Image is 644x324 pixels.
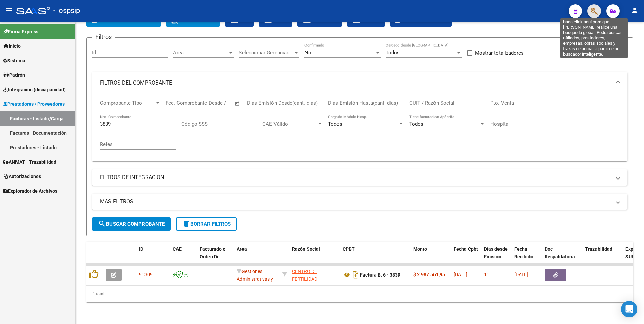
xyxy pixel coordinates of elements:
[230,18,248,24] span: CSV
[197,242,234,271] datatable-header-cell: Facturado x Orden De
[514,272,528,277] span: [DATE]
[475,49,524,57] span: Mostrar totalizadores
[360,272,400,278] strong: Factura B: 6 - 3839
[514,246,533,259] span: Fecha Recibido
[409,121,423,127] span: Todos
[289,242,340,271] datatable-header-cell: Razón Social
[166,100,193,106] input: Fecha inicio
[484,272,489,277] span: 11
[92,217,171,231] button: Buscar Comprobante
[237,246,247,252] span: Area
[170,242,197,271] datatable-header-cell: CAE
[92,94,627,161] div: FILTROS DEL COMPROBANTE
[413,246,427,252] span: Monto
[139,246,143,252] span: ID
[262,121,317,127] span: CAE Válido
[92,194,627,210] mat-expansion-panel-header: MAS FILTROS
[100,174,611,181] mat-panel-title: FILTROS DE INTEGRACION
[292,268,337,282] div: 30710084366
[239,50,293,56] span: Seleccionar Gerenciador
[413,272,445,277] strong: $ 2.987.561,95
[3,86,66,93] span: Integración (discapacidad)
[303,18,336,24] span: Estandar
[237,269,273,290] span: Gestiones Administrativas y Otros
[3,100,65,108] span: Prestadores / Proveedores
[3,57,25,64] span: Sistema
[582,242,623,271] datatable-header-cell: Trazabilidad
[98,220,106,228] mat-icon: search
[234,100,241,107] button: Open calendar
[3,42,21,50] span: Inicio
[621,301,637,317] div: Open Intercom Messenger
[292,246,320,252] span: Razón Social
[352,18,380,24] span: Gecros
[53,3,80,18] span: - ospsip
[545,246,575,259] span: Doc Respaldatoria
[264,18,287,24] span: EXCEL
[3,28,38,35] span: Firma Express
[484,246,508,259] span: Días desde Emisión
[92,72,627,94] mat-expansion-panel-header: FILTROS DEL COMPROBANTE
[92,169,627,186] mat-expansion-panel-header: FILTROS DE INTEGRACION
[542,242,582,271] datatable-header-cell: Doc Respaldatoria
[3,71,25,79] span: Padrón
[631,6,639,14] mat-icon: person
[340,242,411,271] datatable-header-cell: CPBT
[512,242,542,271] datatable-header-cell: Fecha Recibido
[304,50,311,56] span: No
[100,100,155,106] span: Comprobante Tipo
[100,79,611,87] mat-panel-title: FILTROS DEL COMPROBANTE
[585,246,612,252] span: Trazabilidad
[92,32,115,42] h3: Filtros
[139,272,153,277] span: 91309
[328,121,342,127] span: Todos
[176,217,237,231] button: Borrar Filtros
[173,246,182,252] span: CAE
[3,158,56,166] span: ANMAT - Trazabilidad
[182,220,190,228] mat-icon: delete
[351,269,360,280] i: Descargar documento
[200,246,225,259] span: Facturado x Orden De
[98,221,165,227] span: Buscar Comprobante
[86,286,633,302] div: 1 total
[173,50,228,56] span: Area
[234,242,280,271] datatable-header-cell: Area
[454,272,468,277] span: [DATE]
[386,50,400,56] span: Todos
[292,269,337,297] span: CENTRO DE FERTILIDAD [GEOGRAPHIC_DATA] S.A.
[5,6,13,14] mat-icon: menu
[100,198,611,205] mat-panel-title: MAS FILTROS
[182,221,231,227] span: Borrar Filtros
[199,100,232,106] input: Fecha fin
[3,173,41,180] span: Autorizaciones
[481,242,512,271] datatable-header-cell: Días desde Emisión
[343,246,355,252] span: CPBT
[451,242,481,271] datatable-header-cell: Fecha Cpbt
[3,187,57,195] span: Explorador de Archivos
[411,242,451,271] datatable-header-cell: Monto
[454,246,478,252] span: Fecha Cpbt
[136,242,170,271] datatable-header-cell: ID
